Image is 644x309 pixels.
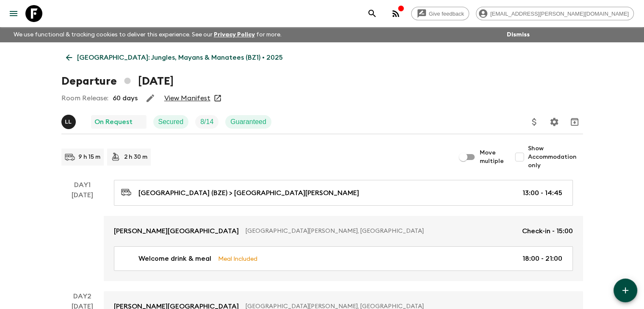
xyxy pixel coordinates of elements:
[114,226,239,236] p: [PERSON_NAME][GEOGRAPHIC_DATA]
[522,226,573,236] p: Check-in - 15:00
[364,5,381,22] button: search adventures
[78,153,100,161] p: 9 h 15 m
[61,117,77,124] span: Luis Lobos
[72,190,93,281] div: [DATE]
[138,254,211,264] p: Welcome drink & meal
[411,7,469,20] a: Give feedback
[114,180,573,206] a: [GEOGRAPHIC_DATA] (BZE) > [GEOGRAPHIC_DATA][PERSON_NAME]13:00 - 14:45
[566,113,583,130] button: Archive (Completed, Cancelled or Unsynced Departures only)
[480,149,504,166] span: Move multiple
[218,254,257,263] p: Meal Included
[61,93,108,103] p: Room Release:
[522,188,562,198] p: 13:00 - 14:45
[113,93,138,103] p: 60 days
[424,11,469,17] span: Give feedback
[522,254,562,264] p: 18:00 - 21:00
[505,29,532,41] button: Dismiss
[476,7,634,20] div: [EMAIL_ADDRESS][PERSON_NAME][DOMAIN_NAME]
[124,153,147,161] p: 2 h 30 m
[61,180,104,190] p: Day 1
[214,32,255,38] a: Privacy Policy
[153,115,189,129] div: Secured
[230,117,266,127] p: Guaranteed
[61,49,287,66] a: [GEOGRAPHIC_DATA]: Jungles, Mayans & Manatees (BZ1) • 2025
[61,291,104,301] p: Day 2
[164,94,210,102] a: View Manifest
[195,115,218,129] div: Trip Fill
[94,117,133,127] p: On Request
[138,188,359,198] p: [GEOGRAPHIC_DATA] (BZE) > [GEOGRAPHIC_DATA][PERSON_NAME]
[114,246,573,271] a: Welcome drink & mealMeal Included18:00 - 21:00
[546,113,563,130] button: Settings
[486,11,633,17] span: [EMAIL_ADDRESS][PERSON_NAME][DOMAIN_NAME]
[5,5,22,22] button: menu
[61,73,174,90] h1: Departure [DATE]
[61,115,77,129] button: LL
[200,117,213,127] p: 8 / 14
[10,27,285,42] p: We use functional & tracking cookies to deliver this experience. See our for more.
[77,52,283,63] p: [GEOGRAPHIC_DATA]: Jungles, Mayans & Manatees (BZ1) • 2025
[65,119,72,125] p: L L
[104,216,583,246] a: [PERSON_NAME][GEOGRAPHIC_DATA][GEOGRAPHIC_DATA][PERSON_NAME], [GEOGRAPHIC_DATA]Check-in - 15:00
[526,113,543,130] button: Update Price, Early Bird Discount and Costs
[246,227,515,235] p: [GEOGRAPHIC_DATA][PERSON_NAME], [GEOGRAPHIC_DATA]
[158,117,184,127] p: Secured
[528,144,583,170] span: Show Accommodation only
